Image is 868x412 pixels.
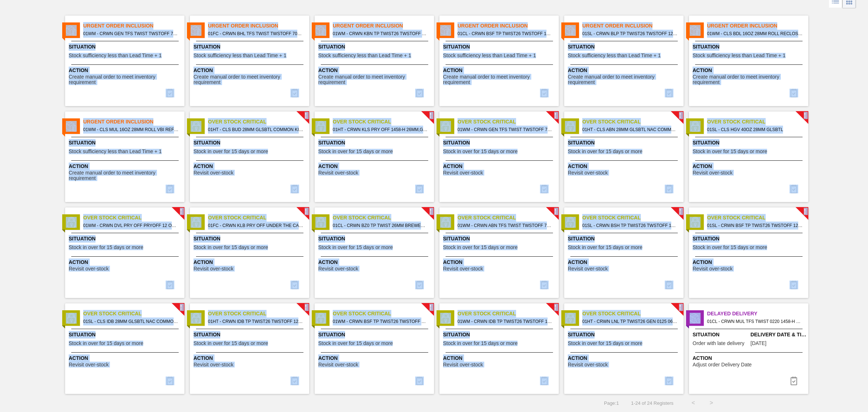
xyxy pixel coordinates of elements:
span: Order with late delivery [693,341,744,346]
span: Action [69,354,183,362]
span: 01SL - CRWN BSF TP TWIST26 TWSTOFF 12 OZ 26MM 70 LB [707,222,803,230]
img: status [191,121,201,132]
span: Over Stock Critical [582,310,684,318]
span: Situation [443,139,557,147]
img: status [565,217,576,228]
span: Stock in over for 15 days or more [193,149,268,154]
span: Page : 1 [604,400,619,406]
span: Stock in over for 15 days or more [193,245,268,250]
div: Complete task: 6853559 [536,278,553,292]
span: Action [193,258,307,266]
span: Action [568,258,682,266]
span: Situation [193,331,307,339]
div: Complete task: 6853417 [286,182,303,196]
button: icon-task complete [660,182,678,196]
span: Stock sufficiency less than Lead Time + 1 [568,53,661,58]
span: Stock sufficiency less than Lead Time + 1 [318,53,411,58]
span: Over Stock Critical [83,310,184,318]
span: Stock in over for 15 days or more [443,245,518,250]
span: 01WM - CLS MUL 16OZ 28MM ROLL VBI REFRESH - PROJECT SWOOSH [83,126,179,134]
span: Stock in over for 15 days or more [693,149,767,154]
span: 01FC - CRWN BHL TFS TWIST TWSTOFF 70# 2-COLR 1458-H 70LB CROWN [208,30,303,38]
div: Complete task: 6853647 [660,374,678,388]
button: icon-task complete [785,86,803,100]
span: 01HT - CLS ABN 28MM GLSBTL NAC COMMON OZ 2016 VBI [582,126,678,134]
span: ! [429,305,431,310]
img: icon-task complete [166,281,174,289]
span: Revisit over-stock [443,266,483,272]
span: Action [318,163,432,170]
span: Situation [193,235,307,243]
span: Revisit over-stock [69,266,109,272]
span: Situation [318,43,432,51]
span: Urgent Order Inclusion [582,22,684,30]
button: icon-task complete [286,182,303,196]
span: Over Stock Critical [208,118,309,126]
span: Urgent Order Inclusion [333,22,434,30]
img: status [66,313,77,324]
span: Action [443,67,557,74]
img: icon-task complete [290,185,299,193]
span: Urgent Order Inclusion [458,22,559,30]
span: Stock in over for 15 days or more [568,341,642,346]
span: 08/18/2025, [750,341,766,346]
span: Over Stock Critical [458,310,559,318]
span: Over Stock Critical [707,118,808,126]
span: Situation [318,139,432,147]
img: status [66,217,77,228]
span: Situation [443,235,557,243]
span: Revisit over-stock [193,170,233,176]
span: Situation [193,43,307,51]
span: Stock sufficiency less than Lead Time + 1 [443,53,536,58]
span: Action [193,354,307,362]
img: icon-task complete [415,185,424,193]
div: Complete task: 6853445 [536,182,553,196]
span: Revisit over-stock [318,362,358,367]
img: status [191,25,201,36]
span: Action [318,354,432,362]
span: ! [679,209,681,214]
span: Over Stock Critical [208,214,309,222]
button: icon-task complete [785,278,803,292]
span: Adjust order Delivery Date [693,362,752,367]
div: Complete task: 6853480 [161,278,179,292]
button: icon-task complete [286,86,303,100]
img: status [690,25,701,36]
span: ! [305,305,307,310]
span: Action [443,163,557,170]
span: 01CL - CRWN BSF TP TWIST26 TWSTOFF 12 OZ 26MM 70 LB [458,30,553,38]
button: icon-task complete [660,86,678,100]
span: Stock in over for 15 days or more [443,149,518,154]
button: icon-task complete [660,374,678,388]
img: status [690,121,701,132]
span: Stock in over for 15 days or more [568,149,642,154]
span: 01SL - CLS IDB 28MM GLSBTL NAC COMMON GLASS BOTTLE TWIST [83,318,179,325]
span: Stock in over for 15 days or more [318,149,393,154]
div: Complete task: 6853707 [161,86,179,100]
img: icon-task complete [540,281,549,289]
span: 01HT - CRWN LNL TP TWIST26 GEN 0125 063 ABICRN [582,318,678,325]
div: Complete task: 6853758 [785,86,803,100]
span: Over Stock Critical [458,118,559,126]
div: Complete task: 6853561 [660,278,678,292]
span: Stock in over for 15 days or more [69,245,143,250]
button: > [702,394,720,412]
button: icon-task complete [660,278,678,292]
span: 01WM - CRWN IDB TP TWIST26 TWSTOFF 12 OZ 70 LB [458,318,553,325]
span: ! [305,113,307,118]
span: Stock in over for 15 days or more [568,245,642,250]
span: Stock sufficiency less than Lead Time + 1 [69,149,162,154]
span: Situation [693,43,807,51]
span: Create manual order to meet inventory requirement [318,74,432,85]
span: Action [568,67,682,74]
img: icon-task complete [166,377,174,385]
span: Delivery Date & Time [750,331,807,339]
span: Situation [693,139,807,147]
span: 01HT - CRWN KLS PRY OFF 1458-H 26MM,GLASS BOTTLE [333,126,428,134]
button: icon-task complete [536,86,553,100]
div: Complete task: 6853562 [785,278,803,292]
span: Stock in over for 15 days or more [693,245,767,250]
span: Over Stock Critical [208,310,309,318]
span: Delayed Delivery [707,310,808,318]
img: icon-task complete [415,89,424,97]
